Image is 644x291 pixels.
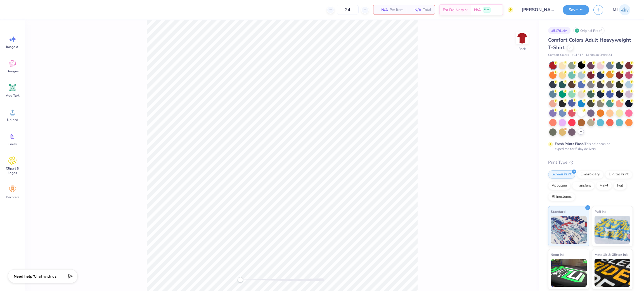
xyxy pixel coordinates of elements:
[484,8,489,12] span: Free
[548,170,575,179] div: Screen Print
[7,118,18,122] span: Upload
[551,259,587,287] img: Neon Ink
[595,216,631,244] img: Puff Ink
[586,53,614,58] span: Minimum Order: 24 +
[596,182,612,190] div: Vinyl
[573,27,605,34] div: Original Proof
[410,7,421,13] span: N/A
[595,209,606,214] span: Puff Ink
[6,93,19,98] span: Add Text
[238,277,243,283] div: Accessibility label
[595,252,628,257] span: Metallic & Glitter Ink
[548,37,631,51] span: Comfort Colors Adult Heavyweight T-Shirt
[613,7,618,13] span: MJ
[605,170,632,179] div: Digital Print
[548,159,633,166] div: Print Type
[555,142,584,146] strong: Fresh Prints Flash:
[518,46,526,51] div: Back
[551,252,564,257] span: Neon Ink
[555,141,624,151] div: This color can be expedited for 5 day delivery.
[443,7,464,13] span: Est. Delivery
[572,53,583,58] span: # C1717
[610,4,633,15] a: MJ
[548,27,570,34] div: # 517614A
[551,209,565,214] span: Standard
[474,7,481,13] span: N/A
[548,182,570,190] div: Applique
[517,4,558,15] input: Untitled Design
[423,7,431,13] span: Total
[614,182,627,190] div: Foil
[6,195,19,199] span: Decorate
[548,53,569,58] span: Comfort Colors
[548,193,575,201] div: Rhinestones
[619,4,630,15] img: Mark Joshua Mullasgo
[34,274,57,279] span: Chat with us.
[14,274,34,279] strong: Need help?
[551,216,587,244] img: Standard
[6,69,19,73] span: Designs
[595,259,631,287] img: Metallic & Glitter Ink
[517,32,528,44] img: Back
[6,45,19,49] span: Image AI
[377,7,388,13] span: N/A
[572,182,595,190] div: Transfers
[8,142,17,146] span: Greek
[577,170,603,179] div: Embroidery
[563,5,589,15] button: Save
[337,5,359,15] input: – –
[3,166,22,175] span: Clipart & logos
[390,7,403,13] span: Per Item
